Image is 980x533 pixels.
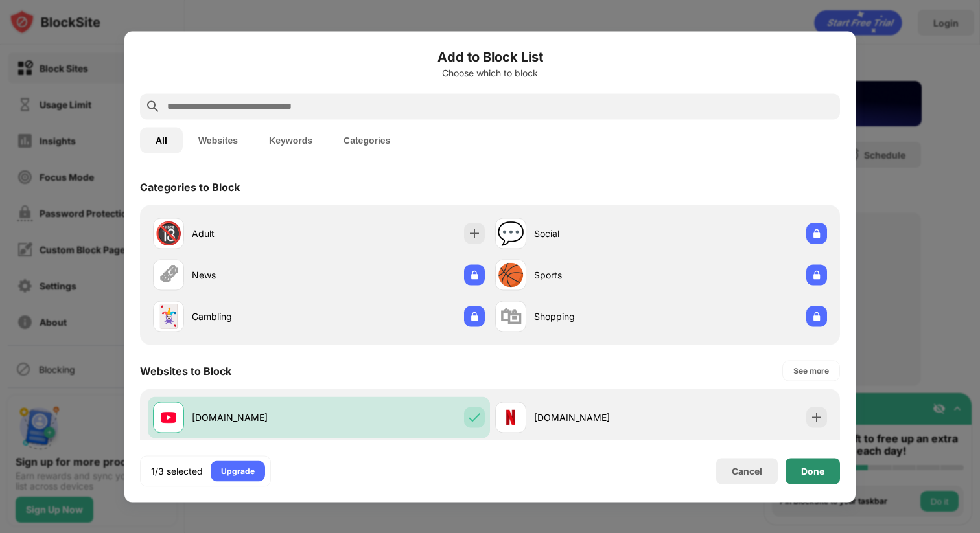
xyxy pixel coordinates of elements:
div: Shopping [534,310,661,323]
div: Social [534,227,661,240]
div: 🗞 [157,262,180,288]
img: favicons [161,409,176,425]
div: Gambling [192,310,319,323]
div: Categories to Block [140,180,240,193]
img: favicons [503,409,519,425]
div: Sports [534,268,661,282]
div: [DOMAIN_NAME] [534,411,661,424]
div: 🔞 [155,220,182,247]
button: Websites [183,127,253,153]
button: All [140,127,183,153]
button: Keywords [253,127,328,153]
div: 🏀 [497,262,524,288]
div: 1/3 selected [151,464,203,477]
div: Adult [192,227,319,240]
div: Choose which to block [140,67,840,78]
div: 🛍 [500,303,522,330]
h6: Add to Block List [140,47,840,66]
div: News [192,268,319,282]
div: Websites to Block [140,364,231,377]
img: search.svg [145,98,161,114]
div: Cancel [732,466,762,477]
div: [DOMAIN_NAME] [192,411,319,424]
div: Upgrade [221,464,255,477]
div: Done [801,466,824,476]
div: 💬 [497,220,524,247]
div: See more [793,364,829,377]
div: 🃏 [155,303,182,330]
button: Categories [328,127,406,153]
